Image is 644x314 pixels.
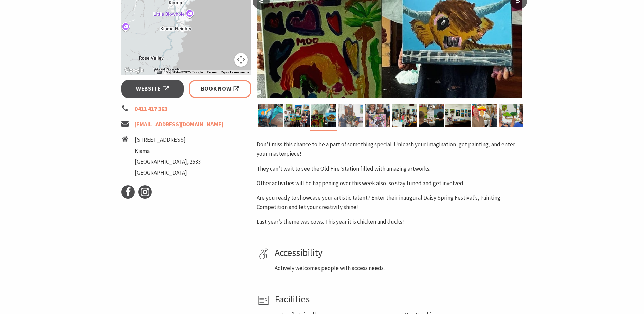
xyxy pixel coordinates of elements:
img: Daisy Spring Festival [445,104,471,127]
a: [EMAIL_ADDRESS][DOMAIN_NAME] [135,121,223,128]
li: [GEOGRAPHIC_DATA] [135,168,201,177]
img: Daisy Spring Festival [311,104,336,127]
h4: Facilities [275,294,520,305]
img: Daisy Spring Festival [392,104,417,127]
span: Map data ©2025 Google [166,70,203,74]
a: Book Now [189,80,252,98]
img: Daisy Spring Festival [499,104,524,127]
a: Open this area in Google Maps (opens a new window) [123,66,145,75]
a: Website [121,80,184,98]
a: 0411 417 363 [135,105,167,113]
p: Actively welcomes people with access needs. [275,264,520,273]
a: Terms (opens in new tab) [207,70,217,74]
h4: Accessibility [275,247,520,259]
a: Report a map error [221,70,249,74]
p: Are you ready to showcase your artistic talent? Enter their inaugural Daisy Spring Festival’s, Pa... [257,193,523,212]
span: Website [136,84,169,93]
img: Daisy Spring Festival [419,104,444,127]
span: Book Now [201,84,239,93]
img: Dairy Cow Art [258,104,283,127]
p: Other activities will be happening over this week also, so stay tuned and get involved. [257,179,523,188]
button: Map camera controls [234,53,248,67]
p: Don’t miss this chance to be a part of something special. Unleash your imagination, get painting,... [257,140,523,158]
img: Daisy Spring Festival [472,104,497,127]
img: Daisy Spring Festival [284,104,310,127]
p: Last year’s theme was cows. This year it is chicken and ducks! [257,217,523,226]
li: [GEOGRAPHIC_DATA], 2533 [135,157,201,167]
li: Kiama [135,146,201,156]
li: [STREET_ADDRESS] [135,135,201,144]
img: Daisy Spring Festival [365,104,390,127]
p: They can’t wait to see the Old Fire Station filled with amazing artworks. [257,164,523,173]
img: Daisy Spring Festival [338,104,363,127]
img: Google [123,66,145,75]
button: Keyboard shortcuts [157,70,162,75]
